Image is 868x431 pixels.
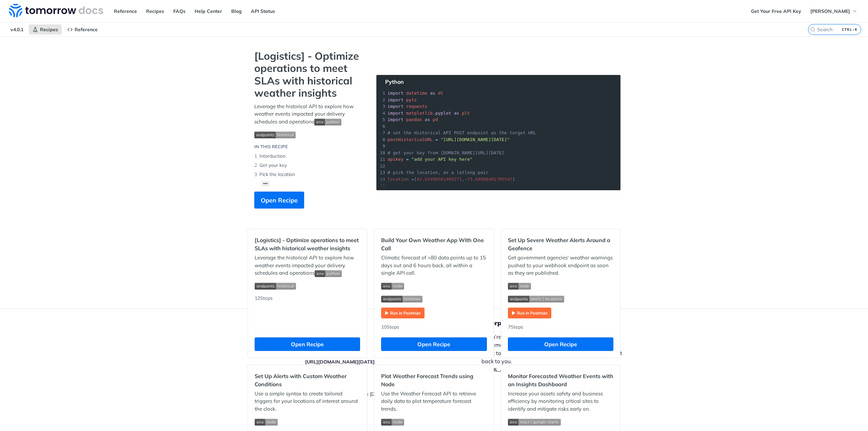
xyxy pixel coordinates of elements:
[508,337,613,351] button: Open Recipe
[247,6,279,16] a: API Status
[381,309,425,316] a: Expand image
[381,282,487,290] span: Expand image
[255,295,360,331] div: 12 Steps
[255,390,360,413] p: Use a simple syntax to create tailored triggers for your locations of interest around the clock.
[747,6,805,16] a: Get Your Free API Key
[315,270,342,276] span: Expand image
[254,161,363,170] li: Get your key
[381,295,487,302] span: Expand image
[381,418,487,426] span: Expand image
[315,270,342,277] img: env
[381,390,487,413] p: Use the Weather Forecast API to retrieve daily data to plot temperature forecast trends.
[508,418,613,426] span: Expand image
[110,6,141,16] a: Reference
[840,26,859,33] kbd: CTRL-K
[254,170,363,179] li: Pick the location
[810,27,815,32] svg: Search
[381,254,487,277] p: Climatic forecast of >80 data points up to 15 days out and 6 hours back, all within a single API ...
[508,419,561,426] img: env
[314,119,341,125] img: env
[508,283,531,290] img: env
[381,337,487,351] button: Open Recipe
[254,103,363,126] p: Leverage the historical API to explore how weather events impacted your delivery schedules and op...
[255,282,360,290] span: Expand image
[29,24,62,35] a: Recipes
[381,372,487,388] h2: Plot Weather Forecast Trends using Node
[381,324,487,331] div: 10 Steps
[254,131,363,138] span: Expand image
[255,337,360,351] button: Open Recipe
[255,236,360,252] h2: [Logistics] - Optimize operations to meet SLAs with historical weather insights
[7,24,27,35] span: v4.0.1
[508,282,613,290] span: Expand image
[170,6,189,16] a: FAQs
[381,308,425,318] img: Run in Postman
[255,283,296,290] img: endpoint
[508,324,613,331] div: 7 Steps
[381,236,487,252] h2: Build Your Own Weather App With One Call
[508,296,564,302] img: endpoint
[381,296,422,302] img: endpoint
[508,372,613,388] h2: Monitor Forecasted Weather Events with an Insights Dashboard
[305,359,375,365] a: [URL][DOMAIN_NAME][DATE]
[191,6,226,16] a: Help Center
[508,308,551,318] img: Run in Postman
[508,390,613,413] p: Increase your assets safety and business efficiency by monitoring critical sites to identify and ...
[261,181,270,187] button: •••
[381,419,404,426] img: env
[63,24,101,35] a: Reference
[255,418,360,426] span: Expand image
[254,192,304,209] button: Open Recipe
[255,419,278,426] img: env
[255,372,360,388] h2: Set Up Alerts with Custom Weather Conditions
[40,26,58,33] span: Recipes
[381,283,404,290] img: env
[254,143,288,150] div: IN THIS RECIPE
[314,118,341,125] span: Expand image
[508,236,613,252] h2: Set Up Severe Weather Alerts Around a Geofence
[9,4,103,17] img: Tomorrow.io Weather API Docs
[228,6,245,16] a: Blog
[254,132,296,138] img: endpoint
[508,295,613,302] span: Expand image
[807,6,861,16] button: [PERSON_NAME]
[261,196,298,205] span: Open Recipe
[254,152,363,161] li: Intorduction
[810,8,850,14] span: [PERSON_NAME]
[75,26,98,33] span: Reference
[508,254,613,277] p: Get government agencies' weather warnings pushed to your webhook endpoint as soon as they are pub...
[142,6,168,16] a: Recipes
[255,254,360,277] p: Leverage the historical API to explore how weather events impacted your delivery schedules and op...
[508,309,551,316] a: Expand image
[254,50,363,99] strong: [Logistics] - Optimize operations to meet SLAs with historical weather insights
